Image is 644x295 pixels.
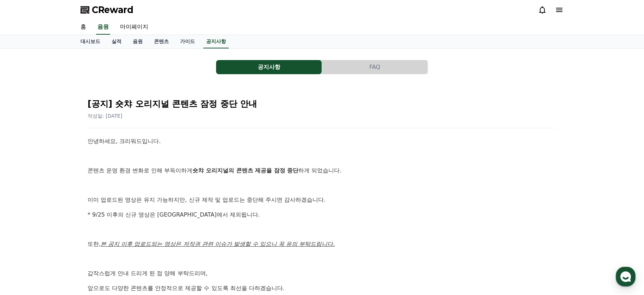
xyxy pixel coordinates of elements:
[75,35,106,48] a: 대시보드
[47,224,91,242] a: 대화
[88,166,556,175] p: 콘텐츠 운영 환경 변화로 인해 부득이하게 하게 되었습니다.
[2,224,47,242] a: 홈
[88,113,123,119] span: 작성일: [DATE]
[101,241,335,247] u: 본 공지 이후 업로드되는 영상은 저작권 관련 이슈가 발생할 수 있으니 꼭 유의 부탁드립니다.
[109,235,118,240] span: 설정
[174,35,201,48] a: 가이드
[91,224,136,242] a: 설정
[88,269,556,278] p: 갑작스럽게 안내 드리게 된 점 양해 부탁드리며,
[322,60,428,74] button: FAQ
[88,240,556,249] p: 또한,
[88,284,556,293] p: 앞으로도 다양한 콘텐츠를 안정적으로 제공할 수 있도록 최선을 다하겠습니다.
[192,167,298,174] strong: 숏챠 오리지널의 콘텐츠 제공을 잠정 중단
[80,4,133,16] a: CReward
[106,35,127,48] a: 실적
[114,20,154,35] a: 마이페이지
[216,60,322,74] button: 공지사항
[88,98,556,110] h2: [공지] 숏챠 오리지널 콘텐츠 잠정 중단 안내
[203,35,229,48] a: 공지사항
[22,235,26,240] span: 홈
[92,4,133,16] span: CReward
[65,235,73,241] span: 대화
[88,210,556,219] p: * 9/25 이후의 신규 영상은 [GEOGRAPHIC_DATA]에서 제외됩니다.
[127,35,148,48] a: 음원
[96,20,110,35] a: 음원
[148,35,174,48] a: 콘텐츠
[88,137,556,146] p: 안녕하세요, 크리워드입니다.
[75,20,92,35] a: 홈
[88,195,556,205] p: 이미 업로드된 영상은 유지 가능하지만, 신규 제작 및 업로드는 중단해 주시면 감사하겠습니다.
